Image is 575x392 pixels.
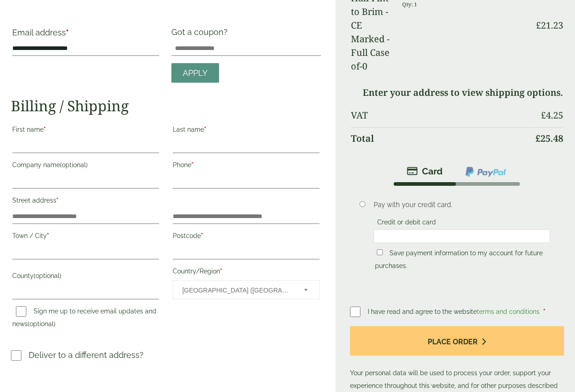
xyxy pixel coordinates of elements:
label: Sign me up to receive email updates and news [12,308,156,330]
p: Pay with your credit card. [374,200,550,210]
iframe: Secure card payment input frame [376,232,548,240]
abbr: required [66,28,69,37]
bdi: 4.25 [541,109,563,121]
label: First name [12,123,159,139]
a: terms and conditions [477,308,540,315]
abbr: required [220,268,222,275]
img: ppcp-gateway.png [465,166,507,178]
th: VAT [351,104,529,126]
td: Enter your address to view shipping options. [351,82,563,104]
span: £ [536,19,541,31]
label: Company name [12,159,159,174]
abbr: required [201,232,203,239]
span: (optional) [28,320,55,327]
span: Country/Region [173,280,320,299]
span: £ [535,132,540,144]
label: Town / City [12,229,159,245]
img: stripe.png [407,166,443,177]
th: Total [351,127,529,149]
label: Got a coupon? [171,27,231,41]
span: (optional) [34,272,61,279]
abbr: required [204,126,206,133]
abbr: required [47,232,49,239]
span: United Kingdom (UK) [182,281,292,300]
label: Postcode [173,229,320,245]
small: Qty: 1 [402,1,417,8]
bdi: 25.48 [535,132,563,144]
h2: Billing / Shipping [11,97,321,114]
label: Credit or debit card [374,218,440,228]
span: Apply [183,68,208,78]
label: Street address [12,194,159,209]
abbr: required [44,126,46,133]
span: (optional) [60,161,88,169]
label: Save payment information to my account for future purchases. [375,249,543,272]
abbr: required [56,197,59,204]
a: Apply [171,63,219,83]
button: Place order [350,326,564,356]
span: I have read and agree to the website [368,308,541,315]
bdi: 21.23 [536,19,563,31]
label: Country/Region [173,265,320,280]
label: Last name [173,123,320,139]
abbr: required [191,161,194,169]
label: Email address [12,29,159,41]
abbr: required [543,308,545,315]
p: Deliver to a different address? [29,349,144,361]
span: £ [541,109,546,121]
input: Sign me up to receive email updates and news(optional) [16,306,26,317]
label: County [12,269,159,285]
label: Phone [173,159,320,174]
